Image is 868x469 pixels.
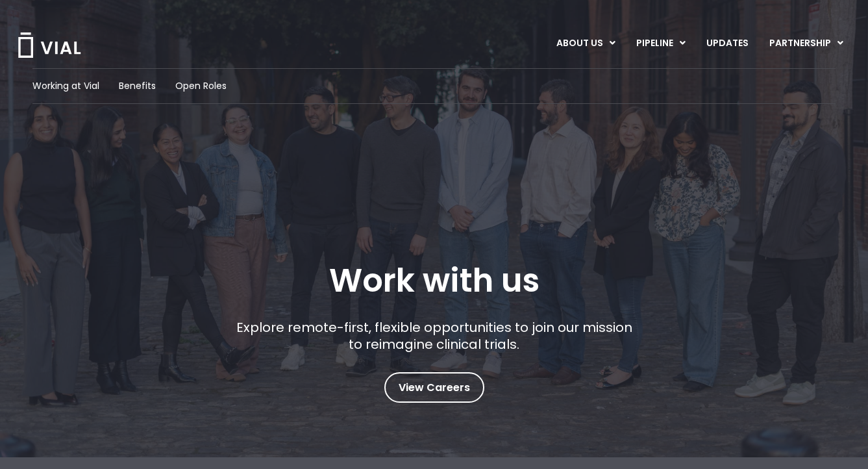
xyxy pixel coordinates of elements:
a: ABOUT USMenu Toggle [546,32,625,55]
h1: Work with us [329,262,539,299]
a: UPDATES [696,32,758,55]
a: View Careers [384,372,484,403]
a: Open Roles [175,79,227,93]
a: Benefits [119,79,156,93]
p: Explore remote-first, flexible opportunities to join our mission to reimagine clinical trials. [231,319,637,353]
a: PARTNERSHIPMenu Toggle [759,32,854,55]
a: PIPELINEMenu Toggle [626,32,695,55]
a: Working at Vial [32,79,99,93]
span: View Careers [399,379,470,396]
img: Vial Logo [17,32,82,58]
